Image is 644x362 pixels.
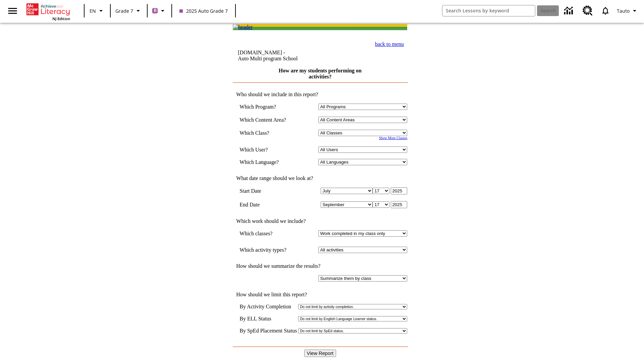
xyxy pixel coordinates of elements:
[238,56,298,61] nobr: Auto Multi program School
[233,92,407,98] td: Who should we include in this report?
[239,328,297,334] td: By SpEd Placement Status
[52,16,70,21] span: NJ Edition
[238,50,340,62] td: [DOMAIN_NAME] -
[442,5,535,16] input: search field
[239,247,296,253] td: Which activity types?
[179,7,228,14] span: 2025 Auto Grade 7
[150,5,169,17] button: Boost Class color is purple. Change class color
[233,218,407,224] td: Which work should we include?
[279,68,362,79] a: How are my students performing on activities?
[560,2,579,20] a: Data Center
[239,316,297,322] td: By ELL Status
[115,7,133,14] span: Grade 7
[239,304,297,310] td: By Activity Completion
[375,41,404,47] a: back to menu
[154,6,157,15] span: B
[239,187,296,194] td: Start Date
[617,7,630,14] span: Tauto
[239,159,296,165] td: Which Language?
[614,5,641,17] button: Profile/Settings
[597,2,614,19] a: Notifications
[239,230,296,237] td: Which classes?
[239,146,296,153] td: Which User?
[233,24,253,30] img: header
[379,136,408,140] a: Show More Classes
[304,350,336,357] input: View Report
[579,2,597,20] a: Resource Center, Will open in new tab
[233,292,407,298] td: How should we limit this report?
[239,201,296,208] td: End Date
[87,5,108,17] button: Language: EN, Select a language
[113,5,145,17] button: Grade: Grade 7, Select a grade
[26,2,70,21] div: Home
[90,7,96,14] span: EN
[239,104,296,110] td: Which Program?
[233,263,407,269] td: How should we summarize the results?
[3,1,22,21] button: Open side menu
[239,117,286,123] nobr: Which Content Area?
[239,130,296,136] td: Which Class?
[233,175,407,181] td: What date range should we look at?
